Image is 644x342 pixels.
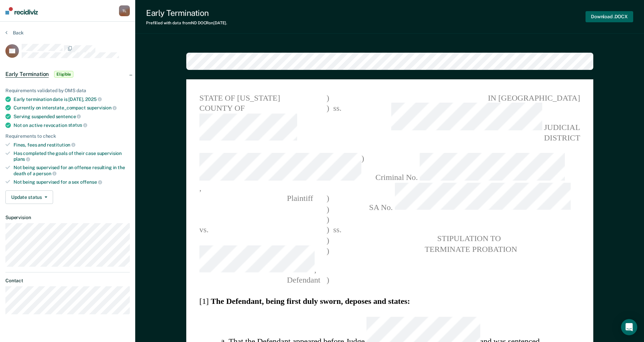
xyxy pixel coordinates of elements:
span: plans [14,156,30,162]
strong: The Defendant, being first duly sworn, deposes and states: [211,296,410,305]
span: ) [326,193,329,204]
span: , [199,153,361,193]
div: Fines, fees and [14,142,130,148]
span: , [199,245,326,275]
span: Plaintiff [199,194,313,203]
div: Open Intercom Messenger [621,319,637,335]
span: ) [326,93,329,103]
span: ) [326,225,329,235]
button: Download .DOCX [586,11,633,22]
span: Early Termination [5,71,49,78]
span: COUNTY OF [199,103,326,143]
pre: STIPULATION TO TERMINATE PROBATION [360,233,580,254]
span: Defendant [199,276,320,285]
div: Serving suspended [14,113,130,120]
span: Criminal No. [360,153,580,183]
span: ss. [329,103,345,143]
span: ) [326,235,329,245]
span: ) [326,103,329,143]
button: TL [119,5,130,16]
span: sentence [56,114,81,119]
dt: Contact [5,278,130,284]
div: Prefilled with data from ND DOCR on [DATE] . [146,21,227,25]
span: vs. [199,225,208,234]
span: JUDICIAL DISTRICT [360,103,580,143]
span: ) [326,275,329,286]
span: IN [GEOGRAPHIC_DATA] [360,93,580,103]
span: ) [326,245,329,275]
div: Early termination date is [DATE], [14,96,130,102]
div: Early Termination [146,8,227,18]
span: person [36,171,56,176]
img: Recidiviz [5,7,38,15]
span: ) [326,214,329,225]
div: Has completed the goals of their case supervision [14,151,130,162]
span: restitution [47,142,75,148]
div: T L [119,5,130,16]
div: Requirements to check [5,133,130,139]
div: Currently on interstate_compact [14,105,130,111]
span: supervision [87,105,117,110]
div: Requirements validated by OMS data [5,88,130,94]
div: Not being supervised for an offense resulting in the death of a [14,165,130,176]
span: offense [80,179,102,185]
span: ss. [329,225,345,235]
section: [1] [199,296,580,306]
span: ) [326,204,329,214]
span: status [68,122,87,128]
button: Update status [5,190,53,204]
div: Not being supervised for a sex [14,179,130,185]
dt: Supervision [5,215,130,220]
span: Eligible [54,71,73,78]
span: 2025 [85,97,101,102]
div: Not on active revocation [14,122,130,128]
span: SA No. [360,183,580,213]
span: STATE OF [US_STATE] [199,93,326,103]
button: Back [5,30,24,36]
